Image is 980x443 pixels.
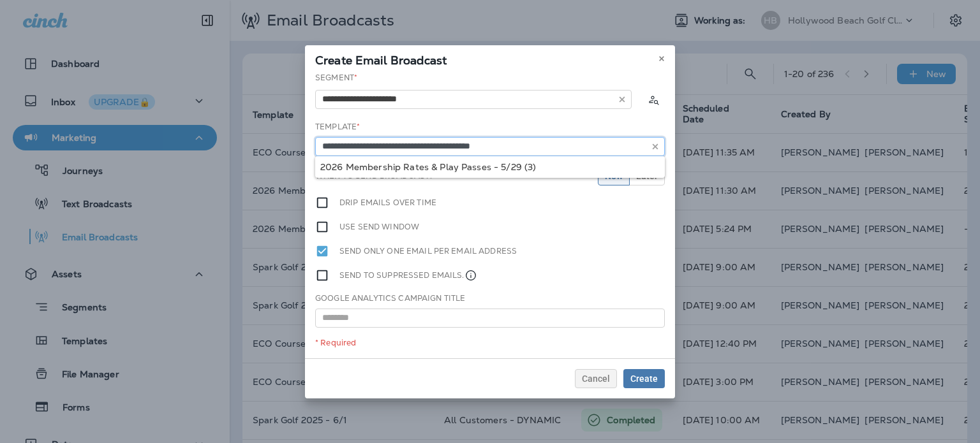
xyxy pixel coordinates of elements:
span: Create [630,374,658,383]
button: Create [623,369,665,388]
label: Template [315,122,360,132]
span: Cancel [582,374,610,383]
label: Send to suppressed emails. [339,268,477,282]
button: Calculate the estimated number of emails to be sent based on selected segment. (This could take a... [642,88,665,111]
label: Send only one email per email address [339,244,517,258]
div: 2026 Membership Rates & Play Passes - 5/29 (3) [320,162,660,172]
label: Segment [315,73,357,83]
div: Create Email Broadcast [305,45,675,72]
label: Google Analytics Campaign Title [315,293,465,303]
label: Use send window [339,220,419,234]
button: Cancel [575,369,617,388]
label: Drip emails over time [339,196,436,210]
div: * Required [315,338,665,348]
span: Now [605,171,623,180]
span: Later [636,171,658,180]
